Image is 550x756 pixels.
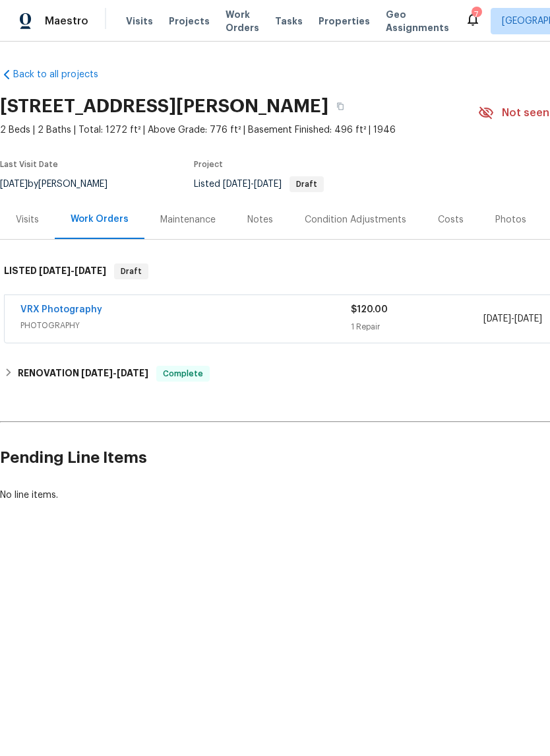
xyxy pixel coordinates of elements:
[495,213,526,226] div: Photos
[158,367,208,380] span: Complete
[386,8,449,34] span: Geo Assignments
[351,320,483,333] div: 1 Repair
[483,314,511,324] span: [DATE]
[483,312,542,326] span: -
[223,180,282,189] span: -
[275,17,303,26] span: Tasks
[169,15,210,28] span: Projects
[81,368,148,378] span: -
[514,314,542,324] span: [DATE]
[39,266,106,275] span: -
[305,213,406,226] div: Condition Adjustments
[438,213,464,226] div: Costs
[291,180,322,188] span: Draft
[18,366,148,382] h6: RENOVATION
[16,213,39,226] div: Visits
[81,368,113,378] span: [DATE]
[247,213,273,226] div: Notes
[4,263,106,279] h6: LISTED
[117,368,148,378] span: [DATE]
[254,180,282,189] span: [DATE]
[115,265,147,278] span: Draft
[194,160,223,168] span: Project
[71,213,129,226] div: Work Orders
[20,305,102,314] a: VRX Photography
[351,305,388,314] span: $120.00
[472,8,481,21] div: 7
[75,266,106,275] span: [DATE]
[226,8,259,34] span: Work Orders
[194,180,324,189] span: Listed
[20,319,351,332] span: PHOTOGRAPHY
[223,180,251,189] span: [DATE]
[45,15,88,28] span: Maestro
[319,15,370,28] span: Properties
[126,15,153,28] span: Visits
[160,213,216,226] div: Maintenance
[328,94,352,118] button: Copy Address
[39,266,71,275] span: [DATE]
